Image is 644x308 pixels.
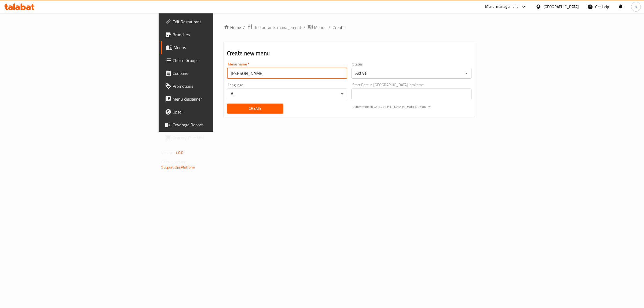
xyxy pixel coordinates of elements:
span: Coverage Report [173,122,262,128]
span: Grocery Checklist [173,134,262,141]
span: Branches [173,31,262,38]
span: a [635,4,637,10]
span: Upsell [173,109,262,115]
a: Edit Restaurant [161,15,266,28]
span: 1.0.0 [175,149,184,156]
a: Coupons [161,67,266,80]
a: Grocery Checklist [161,131,266,144]
div: All [227,89,347,99]
span: Menu disclaimer [173,96,262,102]
input: Please enter Menu name [227,68,347,79]
a: Coverage Report [161,118,266,131]
span: Edit Restaurant [173,19,262,25]
div: [GEOGRAPHIC_DATA] [543,4,579,10]
span: Version: [161,149,174,156]
a: Upsell [161,105,266,118]
a: Restaurants management [247,24,301,31]
p: Current time in [GEOGRAPHIC_DATA] is [DATE] 6:27:06 PM [353,104,472,109]
div: Active [352,68,472,79]
a: Branches [161,28,266,41]
button: Create [227,104,283,113]
span: Promotions [173,83,262,89]
nav: breadcrumb [224,24,475,31]
span: Create [231,105,279,112]
li: / [328,24,330,31]
a: Menus [161,41,266,54]
a: Support.OpsPlatform [161,164,195,171]
span: Menus [314,24,326,31]
span: Restaurants management [254,24,301,31]
span: Menus [174,44,262,51]
span: Create [332,24,345,31]
span: Get support on: [161,158,186,165]
span: Coupons [173,70,262,76]
h2: Create new menu [227,49,472,57]
span: Choice Groups [173,57,262,64]
a: Choice Groups [161,54,266,67]
a: Promotions [161,80,266,93]
a: Menus [308,24,326,31]
a: Menu disclaimer [161,93,266,105]
div: Menu-management [485,3,518,10]
li: / [303,24,305,31]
